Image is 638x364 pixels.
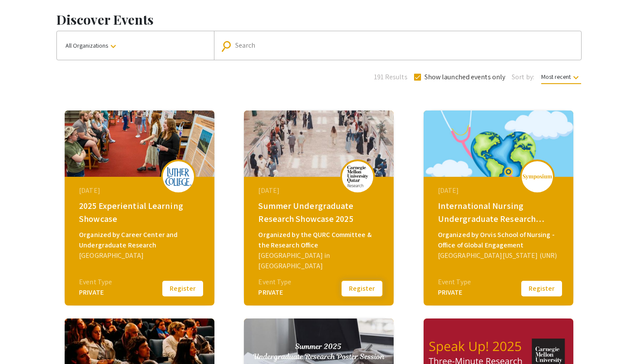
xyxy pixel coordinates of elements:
[424,72,506,82] span: Show launched events only
[258,230,381,250] div: Organized by the QURC Committee & the Research Office
[258,287,291,298] div: PRIVATE
[258,185,381,196] div: [DATE]
[222,39,235,54] mat-icon: Search
[57,31,214,60] button: All Organizations
[258,277,291,287] div: Event Type
[438,250,561,261] div: [GEOGRAPHIC_DATA][US_STATE] (UNR)
[438,230,561,250] div: Organized by Orvis School of Nursing - Office of Global Engagement
[258,250,381,271] div: [GEOGRAPHIC_DATA] in [GEOGRAPHIC_DATA]
[79,199,202,225] div: 2025 Experiential Learning Showcase
[345,166,371,187] img: summer-undergraduate-research-showcase-2025_eventLogo_367938_.png
[438,199,561,225] div: International Nursing Undergraduate Research Symposium (INURS)
[108,41,118,52] mat-icon: keyboard_arrow_down
[79,185,202,196] div: [DATE]
[244,110,394,177] img: summer-undergraduate-research-showcase-2025_eventCoverPhoto_d7183b__thumb.jpg
[79,250,202,261] div: [GEOGRAPHIC_DATA]
[374,72,408,82] span: 191 Results
[66,42,118,49] span: All Organizations
[520,279,563,298] button: Register
[438,185,561,196] div: [DATE]
[7,325,37,357] iframe: Chat
[541,73,581,84] span: Most recent
[424,110,573,177] img: global-connections-in-nursing-philippines-neva_eventCoverPhoto_3453dd__thumb.png
[571,72,581,83] mat-icon: keyboard_arrow_down
[512,72,534,82] span: Sort by:
[534,69,588,84] button: Most recent
[79,230,202,250] div: Organized by Career Center and Undergraduate Research
[65,110,214,177] img: 2025-experiential-learning-showcase_eventCoverPhoto_3051d9__thumb.jpg
[79,287,112,298] div: PRIVATE
[165,167,191,186] img: 2025-experiential-learning-showcase_eventLogo_377aea_.png
[438,277,471,287] div: Event Type
[438,287,471,298] div: PRIVATE
[258,199,381,225] div: Summer Undergraduate Research Showcase 2025
[79,277,112,287] div: Event Type
[161,279,204,298] button: Register
[56,12,582,27] h1: Discover Events
[522,174,552,180] img: logo_v2.png
[340,279,384,298] button: Register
